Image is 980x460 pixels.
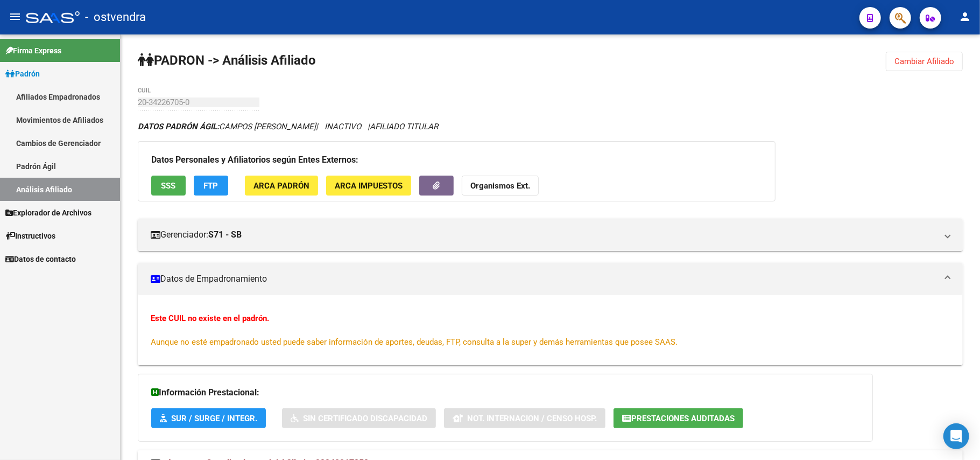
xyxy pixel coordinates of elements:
[470,181,530,191] strong: Organismos Ext.
[138,295,963,365] div: Datos de Empadronamiento
[5,207,91,219] span: Explorador de Archivos
[894,57,954,66] span: Cambiar Afiliado
[204,181,218,191] span: FTP
[138,219,963,251] mat-expansion-panel-header: Gerenciador:S71 - SB
[444,408,605,428] button: Not. Internacion / Censo Hosp.
[462,176,539,196] button: Organismos Ext.
[208,229,242,241] strong: S71 - SB
[151,385,859,400] h3: Información Prestacional:
[614,408,743,428] button: Prestaciones Auditadas
[138,122,438,131] i: | INACTIVO |
[138,122,219,131] strong: DATOS PADRÓN ÁGIL:
[326,176,411,196] button: ARCA Impuestos
[151,152,762,168] h3: Datos Personales y Afiliatorios según Entes Externos:
[151,313,269,323] strong: Este CUIL no existe en el padrón.
[151,408,266,428] button: SUR / SURGE / INTEGR.
[303,414,427,423] span: Sin Certificado Discapacidad
[335,181,403,191] span: ARCA Impuestos
[151,273,937,285] mat-panel-title: Datos de Empadronamiento
[886,52,963,71] button: Cambiar Afiliado
[151,176,186,196] button: SSS
[958,10,971,23] mat-icon: person
[5,68,40,80] span: Padrón
[138,122,316,131] span: CAMPOS [PERSON_NAME]
[151,337,678,347] span: Aunque no esté empadronado usted puede saber información de aportes, deudas, FTP, consulta a la s...
[5,230,55,242] span: Instructivos
[5,45,61,57] span: Firma Express
[171,414,257,423] span: SUR / SURGE / INTEGR.
[9,10,22,23] mat-icon: menu
[138,263,963,295] mat-expansion-panel-header: Datos de Empadronamiento
[5,253,76,265] span: Datos de contacto
[253,181,309,191] span: ARCA Padrón
[85,5,146,29] span: - ostvendra
[151,229,937,241] mat-panel-title: Gerenciador:
[138,53,316,68] strong: PADRON -> Análisis Afiliado
[282,408,436,428] button: Sin Certificado Discapacidad
[245,176,318,196] button: ARCA Padrón
[161,181,176,191] span: SSS
[467,414,597,423] span: Not. Internacion / Censo Hosp.
[370,122,438,131] span: AFILIADO TITULAR
[943,423,969,449] div: Open Intercom Messenger
[631,414,735,423] span: Prestaciones Auditadas
[194,176,228,196] button: FTP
